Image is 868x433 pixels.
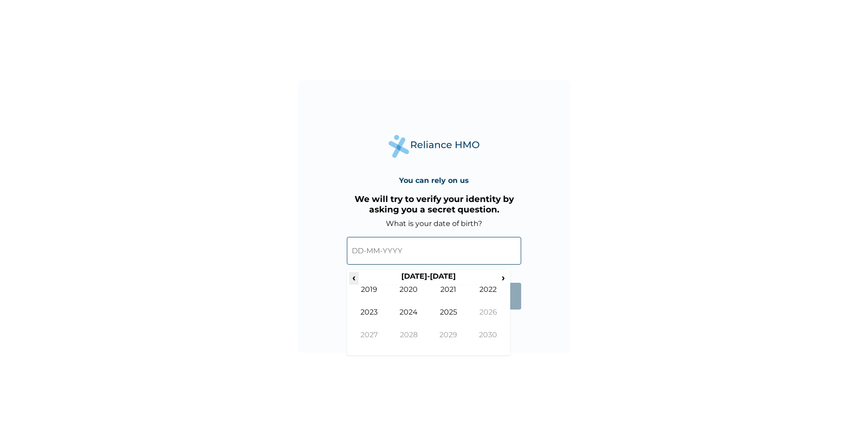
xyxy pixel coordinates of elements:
[389,285,429,308] td: 2020
[498,272,508,283] span: ›
[469,285,508,308] td: 2022
[349,330,389,353] td: 2027
[349,272,359,283] span: ‹
[349,308,389,330] td: 2023
[389,330,429,353] td: 2028
[469,308,508,330] td: 2026
[429,285,469,308] td: 2021
[469,330,508,353] td: 2030
[349,285,389,308] td: 2019
[389,135,479,158] img: Reliance Health's Logo
[429,330,469,353] td: 2029
[347,237,521,265] input: DD-MM-YYYY
[429,308,469,330] td: 2025
[386,219,482,228] label: What is your date of birth?
[347,194,521,215] h3: We will try to verify your identity by asking you a secret question.
[389,308,429,330] td: 2024
[359,272,498,285] th: [DATE]-[DATE]
[399,176,469,185] h4: You can rely on us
